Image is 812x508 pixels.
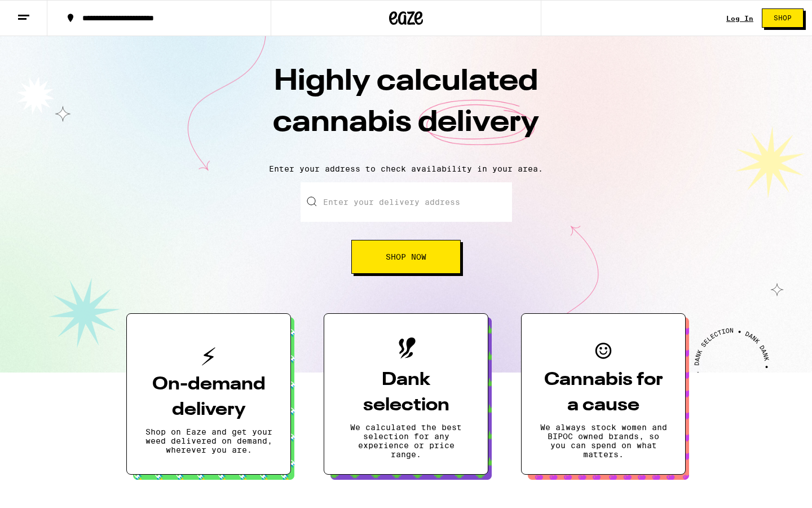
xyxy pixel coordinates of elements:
[324,313,488,475] button: Dank selectionWe calculated the best selection for any experience or price range.
[726,15,753,22] a: Log In
[540,423,667,459] p: We always stock women and BIPOC owned brands, so you can spend on what matters.
[774,15,792,21] span: Shop
[209,62,603,155] h1: Highly calculated cannabis delivery
[386,253,426,261] span: Shop Now
[145,372,272,423] h3: On-demand delivery
[540,367,667,418] h3: Cannabis for a cause
[301,182,512,222] input: Enter your delivery address
[342,423,470,459] p: We calculated the best selection for any experience or price range.
[521,313,686,475] button: Cannabis for a causeWe always stock women and BIPOC owned brands, so you can spend on what matters.
[11,164,801,173] p: Enter your address to check availability in your area.
[753,8,812,28] a: Shop
[342,367,470,418] h3: Dank selection
[351,240,461,274] button: Shop Now
[762,8,804,28] button: Shop
[126,313,291,475] button: On-demand deliveryShop on Eaze and get your weed delivered on demand, wherever you are.
[145,427,272,454] p: Shop on Eaze and get your weed delivered on demand, wherever you are.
